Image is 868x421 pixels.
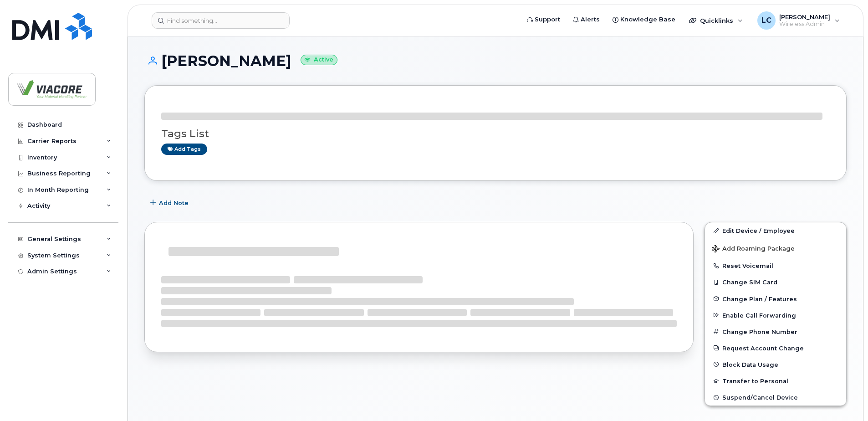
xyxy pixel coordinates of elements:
[705,356,846,373] button: Block Data Usage
[705,389,846,406] button: Suspend/Cancel Device
[722,295,797,302] span: Change Plan / Features
[705,274,846,290] button: Change SIM Card
[705,323,846,340] button: Change Phone Number
[722,394,798,401] span: Suspend/Cancel Device
[705,307,846,323] button: Enable Call Forwarding
[161,128,830,139] h3: Tags List
[301,55,337,65] small: Active
[705,340,846,356] button: Request Account Change
[722,312,796,318] span: Enable Call Forwarding
[705,239,846,257] button: Add Roaming Package
[705,222,846,239] a: Edit Device / Employee
[144,53,847,69] h1: [PERSON_NAME]
[705,373,846,389] button: Transfer to Personal
[712,245,795,254] span: Add Roaming Package
[705,291,846,307] button: Change Plan / Features
[161,144,207,155] a: Add tags
[705,257,846,274] button: Reset Voicemail
[159,199,189,207] span: Add Note
[144,195,196,211] button: Add Note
